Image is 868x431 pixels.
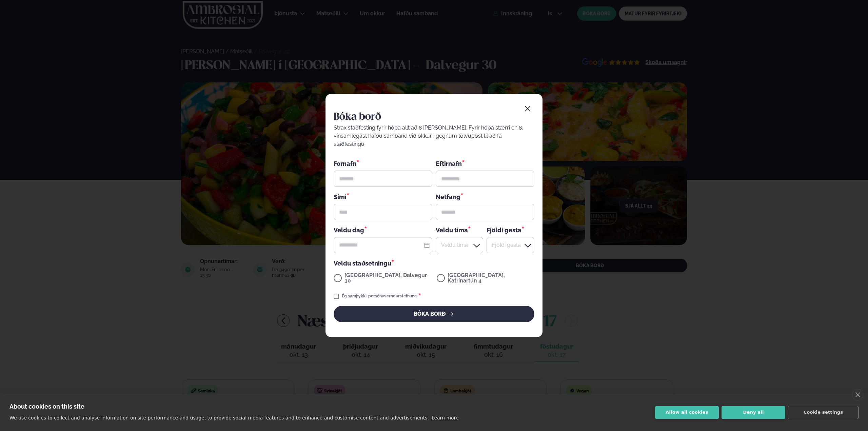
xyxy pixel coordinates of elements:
[487,226,534,234] div: Fjöldi gesta
[334,192,432,201] div: Sími
[334,259,534,267] div: Veldu staðsetningu
[436,159,534,168] div: Eftirnafn
[334,159,432,168] div: Fornafn
[9,415,429,420] p: We use cookies to collect and analyse information on site performance and usage, to provide socia...
[334,110,534,124] h2: Bóka borð
[334,226,432,234] div: Veldu dag
[368,294,417,299] a: persónuverndarstefnuna
[334,306,534,322] button: BÓKA BORÐ
[432,415,459,420] a: Learn more
[436,226,483,234] div: Veldu tíma
[788,406,859,419] button: Cookie settings
[9,403,84,410] strong: About cookies on this site
[852,389,863,400] a: close
[436,192,534,201] div: Netfang
[342,292,421,300] div: Ég samþykki
[655,406,719,419] button: Allow all cookies
[722,406,785,419] button: Deny all
[334,124,534,148] div: Strax staðfesting fyrir hópa allt að 8 [PERSON_NAME]. Fyrir hópa stærri en 8, vinsamlegast hafðu ...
